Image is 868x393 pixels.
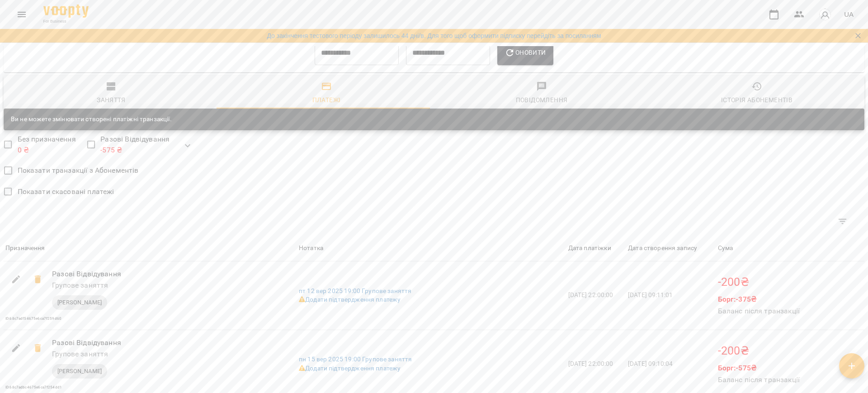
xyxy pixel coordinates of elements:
div: Сума [718,243,733,254]
p: -200 ₴ [718,274,863,291]
span: Показати транзакції з Абонементів [18,165,139,176]
button: Фільтр [832,211,854,232]
div: Sort [299,243,323,254]
div: Платежі [312,95,341,105]
span: Сума [718,243,863,254]
p: Борг: -575 ₴ [718,363,800,374]
span: [PERSON_NAME] [52,367,107,375]
button: Закрити сповіщення [852,29,864,42]
div: Дата створення запису [628,243,697,254]
div: Sort [5,243,45,254]
h6: Групове заняття [52,348,244,360]
p: 0 ₴ [18,145,76,156]
span: Дата платіжки [568,243,624,254]
div: Заняття [97,95,126,105]
div: Дата платіжки [568,243,611,254]
h6: Групове заняття [52,279,244,292]
div: Sort [628,243,697,254]
h6: Баланс після транзакції [718,305,800,317]
span: [DATE] 22:00:00 [568,360,613,367]
a: Додати підтвердження платежу [299,296,401,303]
div: Нотатка [299,243,323,254]
div: Історія абонементів [721,95,793,105]
button: Оновити [497,40,553,66]
span: [PERSON_NAME] [52,298,107,307]
span: -200₴ Скасувати транзакцію? [27,269,49,290]
span: Призначення [5,243,295,254]
a: пт 12 вер 2025 19:00 Групове заняття [299,287,411,294]
div: Ви не можете змінювати створені платіжні транзакції. [11,111,172,128]
span: UA [844,9,854,19]
span: ID: 68c7adbc4675e6ca7f254dd1 [5,385,62,389]
button: Menu [11,4,33,25]
a: Додати підтвердження платежу [299,365,401,372]
p: Разові Відвідування [52,269,244,279]
span: Разові Відвідування [100,134,170,155]
button: UA [840,6,857,23]
span: [DATE] 09:10:04 [628,360,673,367]
div: Table Toolbar [4,207,864,236]
a: До закінчення тестового періоду залишилось 44 дні/в. Для того щоб оформити підписку перейдіть за ... [267,31,601,40]
span: Нотатка [299,243,565,254]
span: For Business [43,19,89,24]
p: -575 ₴ [100,145,170,156]
p: Борг: -375 ₴ [718,294,800,305]
span: Оновити [505,47,546,58]
span: [DATE] 22:00:00 [568,291,613,298]
p: Разові Відвідування [52,337,244,348]
span: ID: 68c7adf54675e6ca7f259d60 [5,317,61,321]
div: Призначення [5,243,45,254]
span: Дата створення запису [628,243,714,254]
div: Sort [718,243,733,254]
img: avatar_s.png [819,8,831,21]
span: Показати скасовані платежі [18,186,114,197]
img: Voopty Logo [43,5,89,18]
span: Без призначення [18,134,76,155]
span: [DATE] 09:11:01 [628,291,673,298]
span: -200₴ Скасувати транзакцію? [27,337,49,359]
a: пн 15 вер 2025 19:00 Групове заняття [299,355,412,363]
p: -200 ₴ [718,342,863,360]
h6: Баланс після транзакції [718,374,800,386]
div: Повідомлення [516,95,568,105]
